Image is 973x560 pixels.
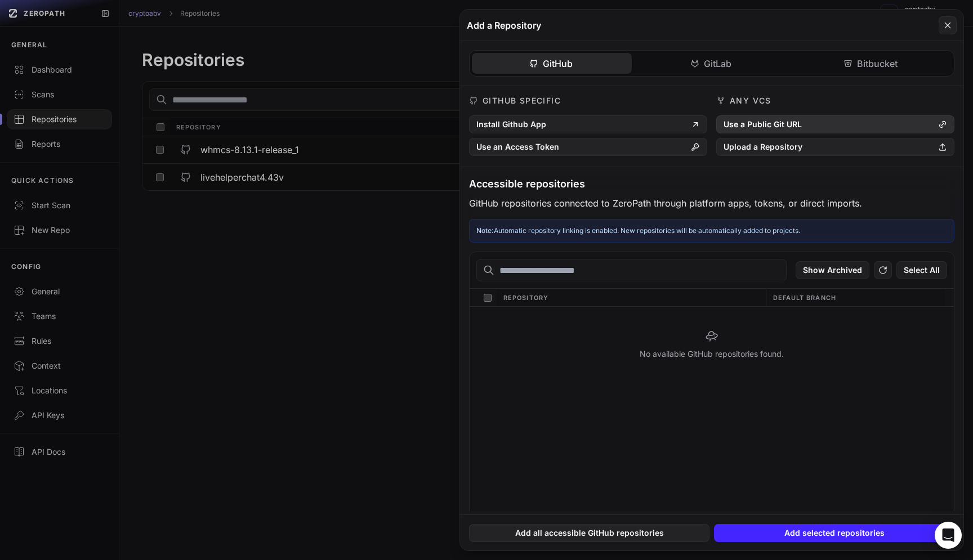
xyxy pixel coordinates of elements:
div: Open Intercom Messenger [935,522,962,549]
button: GitHub [472,53,632,74]
div: No available GitHub repositories found. [470,307,954,382]
button: GitLab [632,53,792,74]
button: Install Github App [469,115,707,133]
h4: Any VCS [730,95,771,106]
p: Automatic repository linking is enabled. New repositories will be automatically added to projects. [476,226,947,235]
h4: GitHub Specific [483,95,561,106]
button: Use a Public Git URL [716,115,954,133]
span: Note: [476,226,494,235]
button: Use an Access Token [469,138,707,156]
button: Add all accessible GitHub repositories [469,524,709,542]
button: Add selected repositories [714,524,954,542]
p: GitHub repositories connected to ZeroPath through platform apps, tokens, or direct imports. [469,196,954,210]
h3: Add a Repository [467,19,541,32]
button: Upload a Repository [716,138,954,156]
button: Bitbucket [792,53,952,74]
div: Default Branch [766,289,945,306]
button: Select All [896,261,947,279]
h3: Accessible repositories [469,176,954,192]
div: Repository [497,289,766,306]
button: Show Archived [796,261,869,279]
